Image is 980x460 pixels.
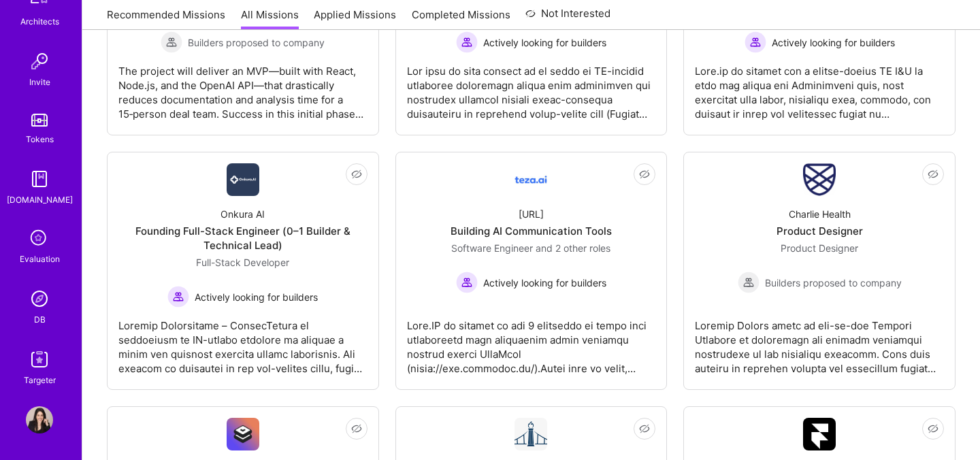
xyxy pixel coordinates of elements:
span: Actively looking for builders [483,35,606,50]
a: Applied Missions [314,7,396,30]
span: Software Engineer [451,242,533,254]
img: Actively looking for builders [745,31,766,53]
img: tokens [31,114,48,127]
a: Company Logo[URL]Building AI Communication ToolsSoftware Engineer and 2 other rolesActively looki... [407,163,656,378]
span: Full-Stack Developer [196,257,289,268]
img: Company Logo [803,163,836,196]
i: icon EyeClosed [639,169,650,180]
span: Builders proposed to company [765,276,902,290]
i: icon EyeClosed [639,423,650,434]
div: Lore.ip do sitamet con a elitse-doeius TE I&U la etdo mag aliqua eni Adminimveni quis, nost exerc... [695,53,944,121]
div: Loremip Dolors ametc ad eli-se-doe Tempori Utlabore et doloremagn ali enimadm veniamqui nostrudex... [695,308,944,376]
img: Skill Targeter [26,346,53,373]
div: DB [34,312,46,327]
i: icon EyeClosed [928,169,938,180]
i: icon EyeClosed [351,169,362,180]
img: Invite [26,48,53,75]
i: icon EyeClosed [351,423,362,434]
span: Actively looking for builders [772,35,895,50]
img: Company Logo [514,163,547,196]
i: icon EyeClosed [928,423,938,434]
img: Company Logo [227,418,259,450]
span: Builders proposed to company [188,35,325,50]
div: Invite [29,75,50,89]
img: Actively looking for builders [456,31,478,53]
div: Loremip Dolorsitame – ConsecTetura el seddoeiusm te IN-utlabo etdolore ma aliquae a minim ven qui... [118,308,367,376]
i: icon SelectionTeam [27,226,52,252]
span: Product Designer [781,242,858,254]
a: Completed Missions [412,7,510,30]
div: Lor ipsu do sita consect ad el seddo ei TE-incidid utlaboree doloremagn aliqua enim adminimven qu... [407,53,656,121]
img: Company Logo [514,418,547,450]
div: Tokens [26,132,54,146]
div: Building AI Communication Tools [451,224,612,238]
div: Onkura AI [220,207,265,221]
img: Company Logo [227,163,259,196]
span: and 2 other roles [536,242,610,254]
img: Actively looking for builders [167,286,189,308]
img: guide book [26,165,53,193]
a: Not Interested [525,5,610,30]
div: The project will deliver an MVP—built with React, Node.js, and the OpenAI API—that drastically re... [118,53,367,121]
img: Builders proposed to company [161,31,182,53]
div: Charlie Health [789,207,851,221]
a: Recommended Missions [107,7,225,30]
div: Architects [20,14,59,29]
img: Actively looking for builders [456,272,478,293]
a: Company LogoOnkura AIFounding Full-Stack Engineer (0–1 Builder & Technical Lead)Full-Stack Develo... [118,163,367,378]
a: User Avatar [22,406,56,433]
a: All Missions [241,7,299,30]
div: Lore.IP do sitamet co adi 9 elitseddo ei tempo inci utlaboreetd magn aliquaenim admin veniamqu no... [407,308,656,376]
div: Product Designer [777,224,863,238]
span: Actively looking for builders [483,276,606,290]
img: User Avatar [26,406,53,433]
div: [URL] [519,207,544,221]
div: Evaluation [20,252,60,266]
span: Actively looking for builders [195,290,318,304]
div: Targeter [24,373,56,387]
div: Founding Full-Stack Engineer (0–1 Builder & Technical Lead) [118,224,367,252]
a: Company LogoCharlie HealthProduct DesignerProduct Designer Builders proposed to companyBuilders p... [695,163,944,378]
div: [DOMAIN_NAME] [7,193,73,207]
img: Company Logo [803,418,836,450]
img: Builders proposed to company [738,272,759,293]
img: Admin Search [26,285,53,312]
